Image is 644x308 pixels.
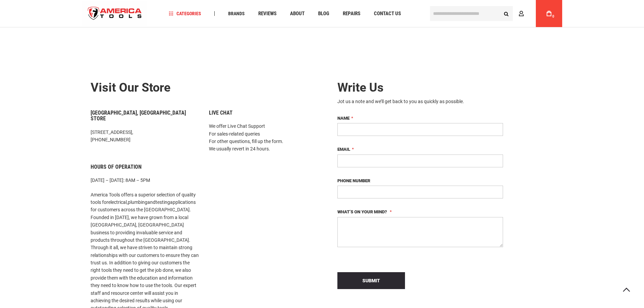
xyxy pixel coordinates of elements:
span: Write Us [337,80,384,95]
a: electrical [108,199,127,205]
span: 0 [552,15,554,18]
p: [DATE] – [DATE]: 8AM – 5PM [91,176,199,184]
a: Reviews [255,9,280,18]
a: Categories [166,9,204,18]
a: store logo [82,1,148,26]
a: Brands [225,9,248,18]
span: Categories [169,11,201,16]
span: Brands [228,11,245,16]
h6: Hours of Operation [91,164,199,170]
a: Contact Us [371,9,404,18]
span: About [290,11,305,16]
img: America Tools [82,1,148,26]
span: What’s on your mind? [337,209,387,214]
span: Phone Number [337,178,370,183]
a: About [287,9,308,18]
h6: [GEOGRAPHIC_DATA], [GEOGRAPHIC_DATA] Store [91,110,199,122]
button: Search [500,7,513,20]
span: Name [337,116,350,121]
span: Submit [362,278,380,283]
span: Contact Us [374,11,401,16]
a: Blog [315,9,332,18]
h6: Live Chat [209,110,317,116]
button: Submit [337,272,405,289]
h2: Visit our store [91,81,317,95]
span: Email [337,147,350,152]
span: Repairs [343,11,360,16]
div: Jot us a note and we’ll get back to you as quickly as possible. [337,98,503,105]
span: Reviews [258,11,277,16]
p: [STREET_ADDRESS], [PHONE_NUMBER] [91,128,199,144]
a: Repairs [340,9,363,18]
a: testing [156,199,170,205]
p: We offer Live Chat Support For sales-related queries For other questions, fill up the form. We us... [209,122,317,153]
a: plumbing [128,199,147,205]
span: Blog [318,11,329,16]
